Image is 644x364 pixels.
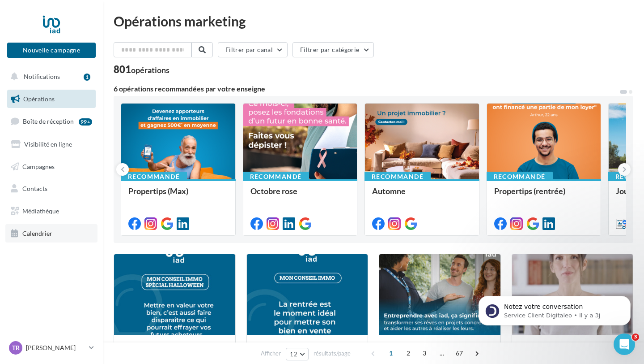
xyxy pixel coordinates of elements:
span: 67 [452,346,467,360]
button: Filtrer par catégorie [292,42,374,57]
span: Notifications [24,73,60,80]
a: Boîte de réception99+ [5,112,97,131]
span: Afficher [261,349,281,358]
div: Propertips (rentrée) [494,186,594,204]
div: opérations [131,66,169,74]
div: Opérations marketing [114,14,633,28]
a: Contacts [5,179,97,198]
a: Visibilité en ligne [5,135,97,154]
a: TR [PERSON_NAME] [7,339,96,356]
a: Calendrier [5,224,97,243]
div: Automne [372,186,472,204]
div: Propertips (Max) [128,186,228,204]
span: Campagnes [22,162,55,170]
div: 1 [84,74,90,81]
span: Opérations [23,95,55,103]
p: [PERSON_NAME] [26,343,85,352]
span: Boîte de réception [23,117,74,125]
button: 12 [286,348,309,360]
span: Calendrier [22,230,52,237]
div: Recommandé [487,172,553,182]
span: 2 [401,346,415,360]
span: 3 [632,334,639,341]
iframe: Intercom notifications message [465,277,644,340]
button: Filtrer par canal [218,42,288,57]
span: résultats/page [314,349,351,358]
span: Médiathèque [22,207,59,215]
span: TR [12,343,20,352]
span: 1 [384,346,398,360]
button: Nouvelle campagne [7,43,96,58]
a: Campagnes [5,157,97,176]
a: Opérations [5,90,97,108]
span: Contacts [22,185,47,192]
span: 12 [290,351,297,358]
iframe: Intercom live chat [614,334,635,355]
span: ... [435,346,449,360]
div: Recommandé [364,172,431,182]
div: 99+ [79,118,92,126]
div: Recommandé [121,172,187,182]
div: Octobre rose [250,186,350,204]
span: Visibilité en ligne [24,140,72,148]
span: 3 [417,346,432,360]
div: Recommandé [243,172,309,182]
a: Médiathèque [5,202,97,221]
button: Notifications 1 [5,67,94,86]
div: 801 [114,65,169,74]
div: 6 opérations recommandées par votre enseigne [114,85,619,92]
